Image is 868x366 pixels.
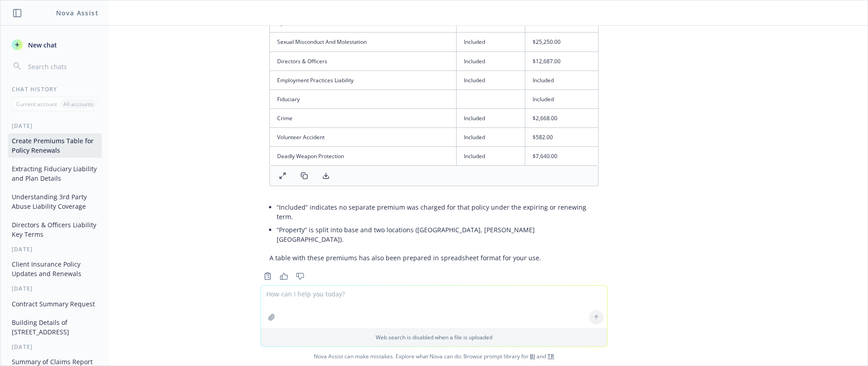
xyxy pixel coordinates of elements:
[456,33,525,52] td: Included
[270,52,456,70] td: Directors & Officers
[270,89,456,108] td: Fiduciary
[456,147,525,166] td: Included
[8,217,102,242] button: Directors & Officers Liability Key Terms
[1,343,109,351] div: [DATE]
[56,8,99,18] h1: Nova Assist
[456,52,525,70] td: Included
[8,257,102,281] button: Client Insurance Policy Updates and Renewals
[456,128,525,147] td: Included
[269,253,599,263] p: A table with these premiums has also been prepared in spreadsheet format for your use.
[8,296,102,311] button: Contract Summary Request
[1,85,109,93] div: Chat History
[4,347,864,366] span: Nova Assist can make mistakes. Explore what Nova can do: Browse prompt library for and
[270,147,456,166] td: Deadly Weapon Protection
[270,128,456,147] td: Volunteer Accident
[26,40,57,50] span: New chat
[456,70,525,89] td: Included
[525,89,598,108] td: Included
[8,133,102,158] button: Create Premiums Table for Policy Renewals
[266,333,602,341] p: Web search is disabled when a file is uploaded
[8,161,102,186] button: Extracting Fiduciary Liability and Plan Details
[16,100,57,108] p: Current account
[270,70,456,89] td: Employment Practices Liability
[293,270,307,282] button: Thumbs down
[525,70,598,89] td: Included
[530,352,535,360] a: BI
[547,352,554,360] a: TR
[1,285,109,292] div: [DATE]
[8,37,102,53] button: New chat
[525,33,598,52] td: $25,250.00
[26,60,98,73] input: Search chats
[8,189,102,214] button: Understanding 3rd Party Abuse Liability Coverage
[63,100,94,108] p: All accounts
[1,245,109,253] div: [DATE]
[270,33,456,52] td: Sexual Misconduct And Molestation
[8,315,102,339] button: Building Details of [STREET_ADDRESS]
[525,52,598,70] td: $12,687.00
[277,201,599,223] li: “Included” indicates no separate premium was charged for that policy under the expiring or renewi...
[277,223,599,246] li: “Property” is split into base and two locations ([GEOGRAPHIC_DATA], [PERSON_NAME][GEOGRAPHIC_DATA]).
[525,147,598,166] td: $7,640.00
[1,122,109,130] div: [DATE]
[270,109,456,128] td: Crime
[525,128,598,147] td: $582.00
[525,109,598,128] td: $2,668.00
[264,272,272,280] svg: Copy to clipboard
[456,109,525,128] td: Included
